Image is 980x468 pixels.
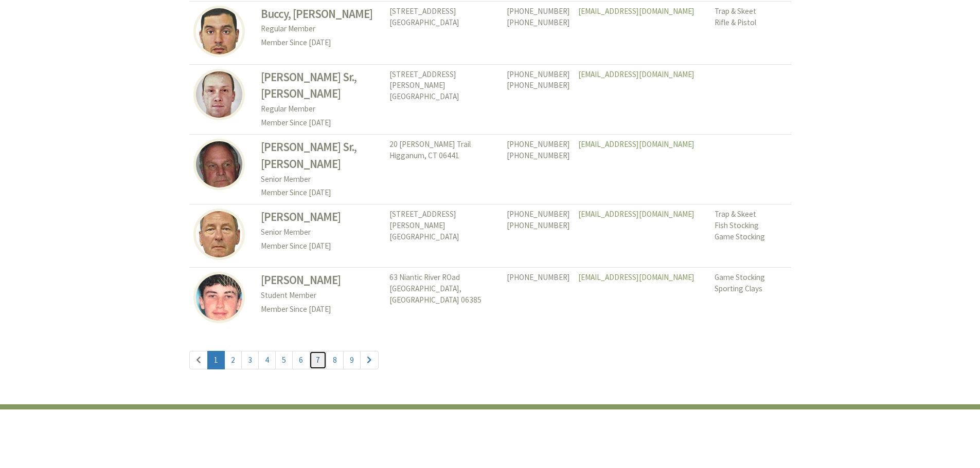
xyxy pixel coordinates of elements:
a: 3 [241,351,259,369]
h3: [PERSON_NAME] [261,272,381,289]
p: Member Since [DATE] [261,186,381,200]
td: Game Stocking Sporting Clays [710,268,791,330]
p: Member Since [DATE] [261,36,381,50]
p: Student Member [261,289,381,303]
a: 6 [292,351,310,369]
a: [EMAIL_ADDRESS][DOMAIN_NAME] [578,6,694,16]
a: [EMAIL_ADDRESS][DOMAIN_NAME] [578,209,694,219]
a: 5 [275,351,293,369]
h3: [PERSON_NAME] Sr., [PERSON_NAME] [261,69,381,103]
a: 7 [309,351,327,369]
td: [PHONE_NUMBER] [PHONE_NUMBER] [503,134,574,204]
img: Stefano Buccy [193,6,245,57]
h3: [PERSON_NAME] [261,209,381,226]
a: [EMAIL_ADDRESS][DOMAIN_NAME] [578,69,694,79]
p: Regular Member [261,22,381,36]
td: [PHONE_NUMBER] [PHONE_NUMBER] [503,204,574,268]
p: Senior Member [261,226,381,239]
td: [PHONE_NUMBER] [PHONE_NUMBER] [503,64,574,134]
td: 20 [PERSON_NAME] Trail Higganum, CT 06441 [385,134,503,204]
td: [STREET_ADDRESS][PERSON_NAME] [GEOGRAPHIC_DATA] [385,204,503,268]
h3: [PERSON_NAME] Sr., [PERSON_NAME] [261,139,381,173]
img: Casey Burns [193,272,245,323]
p: Regular Member [261,102,381,116]
a: 1 [207,351,225,369]
td: [STREET_ADDRESS][PERSON_NAME] [GEOGRAPHIC_DATA] [385,64,503,134]
p: Member Since [DATE] [261,303,381,316]
td: [STREET_ADDRESS] [GEOGRAPHIC_DATA] [385,1,503,64]
a: [EMAIL_ADDRESS][DOMAIN_NAME] [578,272,694,282]
a: [EMAIL_ADDRESS][DOMAIN_NAME] [578,139,694,149]
td: [PHONE_NUMBER] [PHONE_NUMBER] [503,1,574,64]
a: 8 [326,351,344,369]
a: 2 [224,351,242,369]
a: 9 [343,351,361,369]
td: [PHONE_NUMBER] [503,268,574,330]
img: David Buckley [193,69,245,120]
img: Robert Burdon [193,139,245,190]
p: Member Since [DATE] [261,239,381,253]
p: Member Since [DATE] [261,116,381,130]
a: 4 [258,351,276,369]
h3: Buccy, [PERSON_NAME] [261,6,381,23]
img: William Burhans [193,209,245,260]
td: Trap & Skeet Rifle & Pistol [710,1,791,64]
nav: Page Navigation [189,341,791,381]
td: Trap & Skeet Fish Stocking Game Stocking [710,204,791,268]
td: 63 Niantic River ROad [GEOGRAPHIC_DATA], [GEOGRAPHIC_DATA] 06385 [385,268,503,330]
p: Senior Member [261,173,381,186]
